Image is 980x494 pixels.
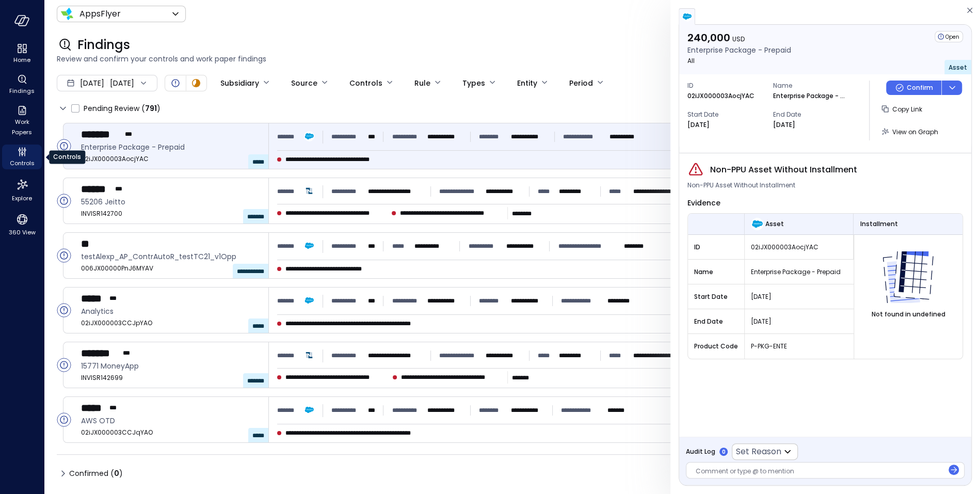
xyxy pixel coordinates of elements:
span: Non-PPU Asset Without Installment [710,164,857,176]
div: Open [57,303,71,317]
p: 02iJX000003AocjYAC [687,91,754,101]
span: Pending Review [84,100,160,117]
span: 360 View [9,227,36,237]
div: Home [2,41,42,66]
div: Subsidiary [220,74,259,92]
div: Open [57,412,71,427]
span: 791 [145,103,157,114]
div: Open [57,248,71,263]
div: Period [569,74,593,92]
button: Confirm [886,81,941,95]
span: Home [13,55,30,65]
p: [DATE] [773,120,795,130]
span: Review and confirm your controls and work paper findings [57,53,968,65]
span: Not found in undefined [872,309,945,320]
button: Copy Link [878,100,926,118]
div: Work Papers [2,103,42,138]
div: Explore [2,176,42,204]
span: AWS OTD [81,415,260,426]
div: In Progress [190,77,202,89]
span: [DATE] [751,292,847,302]
p: Confirm [907,83,933,93]
span: Start Date [687,109,765,120]
span: Start Date [694,292,738,302]
div: Button group with a nested menu [886,81,962,95]
span: Enterprise Package - Prepaid [751,267,847,277]
div: Source [291,74,317,92]
p: Enterprise Package - Prepaid [687,44,791,56]
span: [DATE] [80,77,104,89]
span: Work Papers [6,117,38,137]
div: Open [57,194,71,208]
span: Enterprise Package - Prepaid [81,141,260,153]
div: Findings [2,72,42,97]
span: Non-PPU Asset Without Installment [687,180,795,190]
button: View on Graph [878,123,942,140]
div: Open [169,77,182,89]
span: INVISR142699 [81,373,260,383]
span: Findings [9,86,35,96]
img: Icon [61,8,73,20]
span: Controls [10,158,35,168]
span: Name [694,267,738,277]
span: ID [694,242,738,252]
div: Entity [517,74,537,92]
div: Types [462,74,485,92]
div: Open [935,31,963,42]
span: 55206 Jeitto [81,196,260,208]
span: INVISR142700 [81,209,260,219]
span: Copy Link [892,105,922,114]
div: ( ) [141,103,160,114]
p: Enterprise Package - Prepaid [773,91,845,101]
span: [DATE] [751,316,847,327]
span: Name [773,81,850,91]
div: ( ) [110,468,123,479]
span: Confirmed [69,465,123,482]
span: Evidence [687,198,720,208]
span: 02iJX000003CCJpYAO [81,318,260,328]
span: Audit Log [686,447,715,457]
span: testAlexp_AP_ContrAutoR_testTC21_v1Opp [81,251,260,262]
button: dropdown-icon-button [941,81,962,95]
span: 006JX00000PnJ6MYAV [81,263,260,274]
p: 1000034 AF integration User [633,350,711,361]
span: USD [732,35,745,43]
span: Analytics [81,306,260,317]
p: All [687,56,791,66]
span: ID [687,81,765,91]
span: Product Code [694,341,738,352]
span: View on Graph [892,128,938,136]
span: End Date [773,109,850,120]
div: Open [57,358,71,372]
div: Controls [49,150,85,164]
span: 02iJX000003AocjYAC [81,154,260,164]
p: AppsFlyer [79,8,121,20]
div: 360 View [2,211,42,238]
span: Explore [12,193,32,203]
span: Asset [949,63,967,72]
span: Installment [860,219,897,229]
span: Asset [765,219,784,229]
img: Asset [751,218,763,230]
div: Rule [414,74,430,92]
div: Controls [2,145,42,169]
span: Findings [77,37,130,53]
span: 15771 MoneyApp [81,360,260,372]
div: Open [57,139,71,153]
p: [DATE] [687,120,710,130]
span: 0 [114,468,119,479]
p: 1000034 AF integration User [633,186,711,197]
p: 240,000 [687,31,791,44]
p: 0 [722,448,726,456]
div: Controls [349,74,382,92]
span: 02iJX000003CCJqYAO [81,427,260,438]
span: End Date [694,316,738,327]
span: 02iJX000003AocjYAC [751,242,847,252]
span: P-PKG-ENTE [751,341,847,352]
img: salesforce [682,11,692,22]
p: Set Reason [736,445,781,458]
